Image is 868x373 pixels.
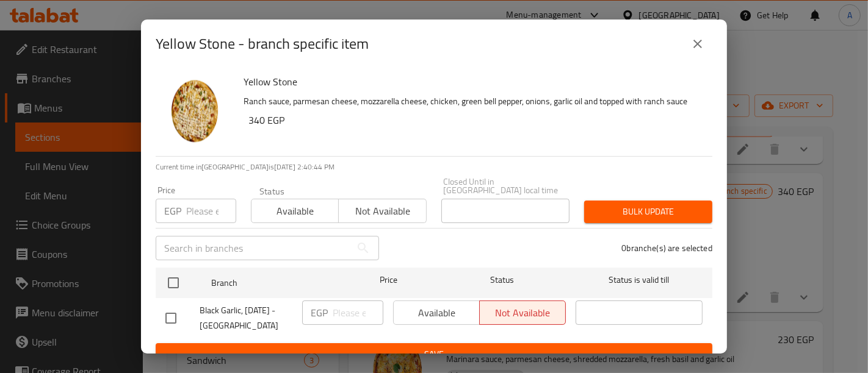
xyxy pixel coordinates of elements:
[594,204,703,219] span: Bulk update
[344,202,421,220] span: Not available
[156,343,712,366] button: Save
[584,201,712,223] button: Bulk update
[244,73,703,90] h6: Yellow Stone
[156,34,369,54] h2: Yellow Stone - branch specific item
[439,272,566,288] span: Status
[156,162,712,172] p: Current time in [GEOGRAPHIC_DATA] is [DATE] 2:40:44 PM
[244,94,703,109] p: Ranch sauce, parmesan cheese, mozzarella cheese, chicken, green bell pepper, onions, garlic oil a...
[200,303,292,333] span: Black Garlic, [DATE] - [GEOGRAPHIC_DATA]
[186,199,236,223] input: Please enter price
[311,305,328,320] p: EGP
[683,29,712,59] button: close
[338,199,426,223] button: Not available
[576,272,703,288] span: Status is valid till
[156,73,234,151] img: Yellow Stone
[248,112,703,129] h6: 340 EGP
[156,236,351,260] input: Search in branches
[348,272,429,288] span: Price
[165,347,703,362] span: Save
[621,242,712,254] p: 0 branche(s) are selected
[164,204,181,218] p: EGP
[256,202,334,220] span: Available
[333,300,383,325] input: Please enter price
[211,275,338,291] span: Branch
[251,199,339,223] button: Available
